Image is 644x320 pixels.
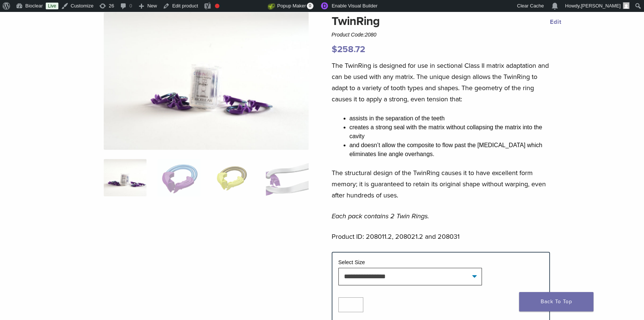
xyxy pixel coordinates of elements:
li: assists in the separation of the teeth [350,114,550,123]
img: TwinRing - Image 3 [212,159,254,196]
span: [PERSON_NAME] [581,3,621,9]
a: Edit [550,18,561,26]
li: creates a strong seal with the matrix without collapsing the matrix into the cavity [350,123,550,141]
label: Select Size [338,259,365,265]
a: Back To Top [519,292,593,311]
h1: TwinRing [332,12,550,30]
bdi: 258.72 [332,44,365,55]
span: 2080 [365,32,376,38]
img: Twin Ring Series [104,12,309,150]
img: TwinRing - Image 4 [266,159,309,196]
p: Product ID: 208011.2, 208021.2 and 208031 [332,231,550,242]
img: Views over 48 hours. Click for more Jetpack Stats. [226,2,268,11]
span: Product Code: [332,32,377,38]
em: Each pack contains 2 Twin Rings. [332,212,429,220]
span: $ [332,44,337,55]
a: Live [46,3,58,9]
li: and doesn’t allow the composite to flow past the [MEDICAL_DATA] which eliminates line angle overh... [350,141,550,159]
div: Focus keyphrase not set [215,4,219,8]
img: TwinRing - Image 2 [158,159,200,196]
p: The structural design of the TwinRing causes it to have excellent form memory; it is guaranteed t... [332,167,550,201]
img: Twin-Ring-Series-324x324.jpg [104,159,146,196]
span: 0 [307,3,313,9]
p: The TwinRing is designed for use in sectional Class II matrix adaptation and can be used with any... [332,60,550,105]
